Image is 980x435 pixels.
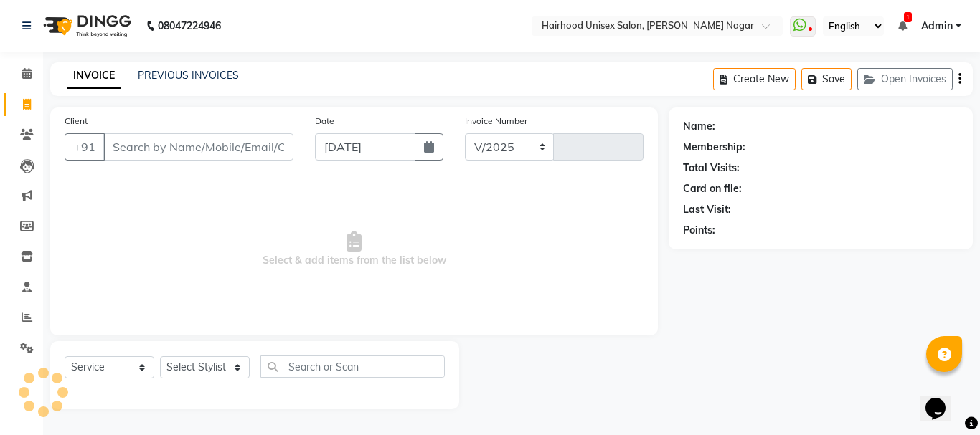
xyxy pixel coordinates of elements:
[158,6,221,46] b: 08047224946
[920,378,966,421] iframe: chat widget
[683,223,715,238] div: Points:
[857,68,953,90] button: Open Invoices
[713,68,796,90] button: Create New
[683,161,740,176] div: Total Visits:
[260,355,445,378] input: Search or Scan
[138,69,239,82] a: PREVIOUS INVOICES
[465,115,527,128] label: Invoice Number
[67,63,121,89] a: INVOICE
[683,181,742,196] div: Card on file:
[65,133,105,161] button: +91
[683,119,715,134] div: Name:
[904,12,912,22] span: 1
[801,68,852,90] button: Save
[65,178,644,321] span: Select & add items from the list below
[683,202,731,217] div: Last Visit:
[683,140,745,155] div: Membership:
[103,133,293,161] input: Search by Name/Mobile/Email/Code
[898,19,907,32] a: 1
[921,19,953,34] span: Admin
[65,115,88,128] label: Client
[315,115,334,128] label: Date
[37,6,135,46] img: logo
